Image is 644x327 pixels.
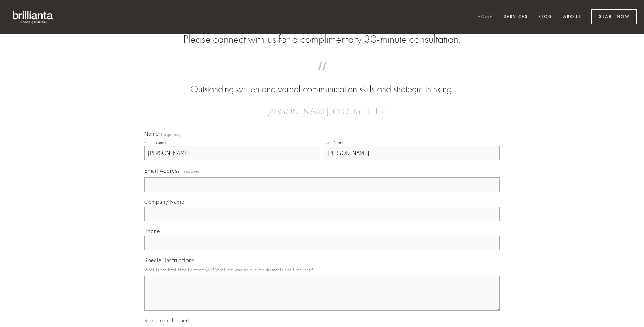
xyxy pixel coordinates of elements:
[591,9,637,24] a: Start Now
[324,140,345,145] div: Last Name
[161,132,181,137] span: (required)
[473,11,497,23] a: Home
[144,265,500,274] p: What is the best time to reach you? What are your unique requirements and timelines?
[144,227,160,234] span: Phone
[499,11,532,23] a: Services
[144,130,159,137] span: Name
[155,69,489,96] blockquote: Outstanding written and verbal communication skills and strategic thinking.
[144,167,180,174] span: Email Address
[155,96,489,118] figcaption: — [PERSON_NAME], CEO, TouchPlan
[144,317,189,324] span: Keep me informed
[7,7,59,27] img: brillianta - research, strategy, marketing
[144,140,166,145] div: First Name
[155,69,489,83] span: “
[183,166,202,176] span: (required)
[559,11,585,23] a: About
[534,11,557,23] a: Blog
[144,33,500,46] h2: Please connect with us for a complimentary 30-minute consultation.
[144,257,194,264] span: Special Instructions
[144,198,184,205] span: Company Name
